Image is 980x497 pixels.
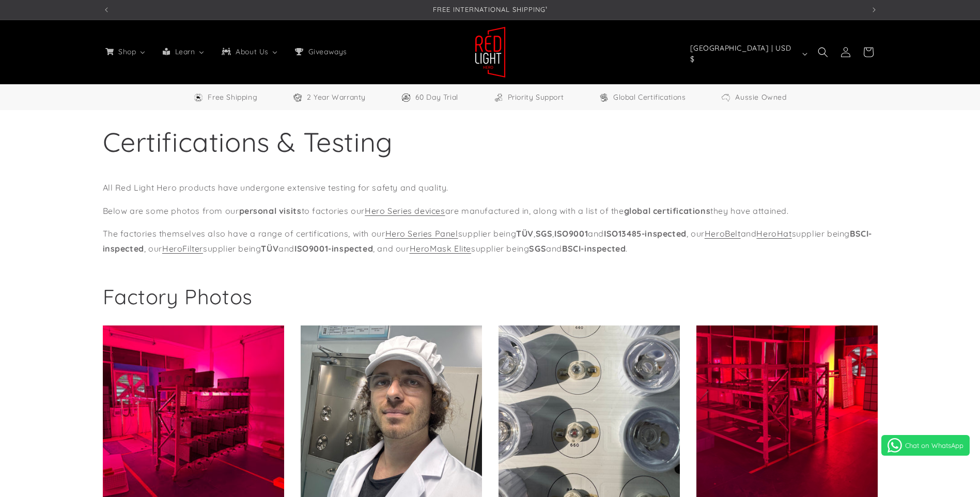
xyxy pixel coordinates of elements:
[208,91,257,104] span: Free Shipping
[410,243,471,254] a: HeroMask Elite
[529,243,546,254] strong: SGS
[905,441,963,449] span: Chat on WhatsApp
[881,435,970,456] a: Chat on WhatsApp
[624,206,711,216] strong: global certifications
[415,91,458,104] span: 60 Day Trial
[536,228,553,239] strong: SGS
[193,92,204,103] img: Free Shipping Icon
[193,91,257,104] a: Free Worldwide Shipping
[401,91,458,104] a: 60 Day Trial
[213,41,286,63] a: About Us
[684,44,812,64] button: [GEOGRAPHIC_DATA] | USD $
[756,228,791,239] a: HeroHat
[103,283,253,310] h2: Factory Photos
[690,43,798,65] span: [GEOGRAPHIC_DATA] | USD $
[154,41,213,63] a: Learn
[162,243,203,254] a: HeroFilter
[471,22,509,82] a: Red Light Hero
[812,41,834,64] summary: Search
[493,91,564,104] a: Priority Support
[261,243,278,254] strong: TÜV
[292,92,303,103] img: Warranty Icon
[604,228,687,239] strong: ISO13485-inspected
[292,91,366,104] a: 2 Year Warranty
[401,92,411,103] img: Trial Icon
[173,47,196,56] span: Learn
[508,91,564,104] span: Priority Support
[365,206,445,216] a: Hero Series devices
[613,91,686,104] span: Global Certifications
[103,226,878,256] p: The factories themselves also have a range of certifications, with our supplier being , , and , o...
[433,5,548,13] span: FREE INTERNATIONAL SHIPPING¹
[306,47,348,56] span: Giveaways
[234,47,270,56] span: About Us
[294,243,373,254] strong: ISO9001-inspected
[735,91,786,104] span: Aussie Owned
[705,228,741,239] a: HeroBelt
[493,92,504,103] img: Support Icon
[599,92,609,103] img: Certifications Icon
[103,204,878,219] p: Below are some photos from our to factories our are manufactured in, along with a list of the the...
[103,125,878,160] h1: Certifications & Testing
[562,243,626,254] strong: BSCI-inspected
[721,92,731,103] img: Aussie Owned Icon
[475,26,506,78] img: Red Light Hero
[116,47,137,56] span: Shop
[385,228,458,239] a: Hero Series Panel
[97,41,154,63] a: Shop
[286,41,354,63] a: Giveaways
[721,91,786,104] a: Aussie Owned
[516,228,534,239] strong: TÜV
[554,228,588,239] strong: ISO9001
[599,91,686,104] a: Global Certifications
[307,91,366,104] span: 2 Year Warranty
[239,206,302,216] strong: personal visits
[103,180,878,195] p: All Red Light Hero products have undergone extensive testing for safety and quality.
